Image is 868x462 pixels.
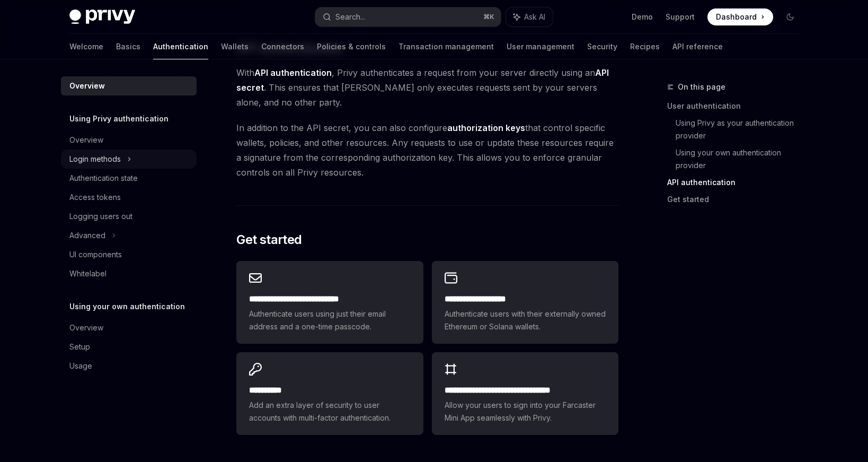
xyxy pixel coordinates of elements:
a: **** *****Add an extra layer of security to user accounts with multi-factor authentication. [236,352,423,435]
button: Toggle dark mode [782,8,799,25]
a: Overview [61,318,197,337]
span: On this page [678,81,725,93]
div: Logging users out [69,210,132,223]
a: User authentication [667,98,807,115]
span: Dashboard [716,12,757,22]
div: Search... [335,11,365,23]
div: Overview [69,134,103,146]
h5: Using Privy authentication [69,112,169,125]
a: Authentication [153,34,208,59]
span: Add an extra layer of security to user accounts with multi-factor authentication. [249,399,410,424]
a: Security [587,34,617,59]
span: Authenticate users with their externally owned Ethereum or Solana wallets. [445,308,606,333]
img: dark logo [69,10,135,24]
div: Access tokens [69,191,121,204]
a: Dashboard [707,8,773,25]
div: Whitelabel [69,267,107,280]
span: Authenticate users using just their email address and a one-time passcode. [249,308,410,333]
a: Authentication state [61,169,197,188]
button: Search...⌘K [315,7,501,27]
a: Access tokens [61,188,197,207]
a: User management [507,34,574,59]
span: Get started [236,231,302,248]
a: Setup [61,337,197,356]
span: ⌘ K [483,13,494,21]
span: Allow your users to sign into your Farcaster Mini App seamlessly with Privy. [445,399,606,424]
a: Using your own authentication provider [676,144,807,174]
button: Ask AI [506,7,553,27]
a: UI components [61,245,197,264]
a: API authentication [667,174,807,191]
a: Usage [61,356,197,376]
h5: Using your own authentication [69,300,185,313]
a: Whitelabel [61,264,197,283]
a: Using Privy as your authentication provider [676,115,807,144]
span: In addition to the API secret, you can also configure that control specific wallets, policies, an... [236,120,618,180]
a: Policies & controls [317,34,386,59]
span: Ask AI [524,12,545,22]
strong: API authentication [254,67,332,78]
a: Basics [116,34,140,59]
a: Wallets [221,34,249,59]
div: Login methods [69,153,121,165]
a: Connectors [261,34,304,59]
a: Transaction management [398,34,494,59]
div: Setup [69,341,90,353]
strong: authorization keys [447,123,525,133]
div: Advanced [69,229,105,242]
div: UI components [69,248,122,261]
a: Demo [632,12,653,22]
a: Support [666,12,695,22]
a: Overview [61,76,197,95]
a: Welcome [69,34,103,59]
a: Get started [667,191,807,208]
a: **** **** **** ****Authenticate users with their externally owned Ethereum or Solana wallets. [432,261,618,344]
span: With , Privy authenticates a request from your server directly using an . This ensures that [PERS... [236,65,618,110]
a: Overview [61,130,197,150]
a: API reference [672,34,723,59]
div: Authentication state [69,172,138,185]
a: Recipes [630,34,660,59]
a: Logging users out [61,207,197,226]
div: Overview [69,321,103,334]
div: Overview [69,80,105,92]
div: Usage [69,360,92,372]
